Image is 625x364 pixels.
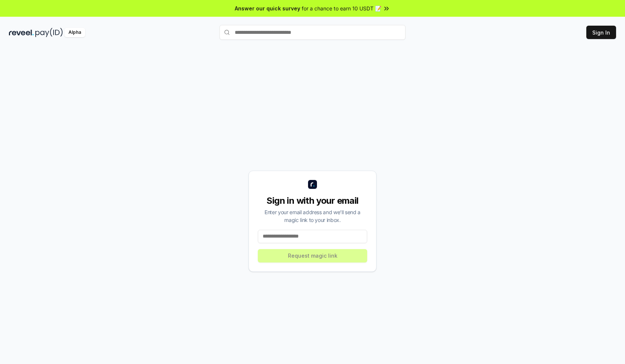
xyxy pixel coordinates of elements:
[235,4,300,12] span: Answer our quick survey
[586,26,616,39] button: Sign In
[258,208,367,224] div: Enter your email address and we’ll send a magic link to your inbox.
[9,28,34,37] img: reveel_dark
[35,28,63,37] img: pay_id
[308,180,317,189] img: logo_small
[302,4,381,12] span: for a chance to earn 10 USDT 📝
[64,28,85,37] div: Alpha
[258,195,367,207] div: Sign in with your email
